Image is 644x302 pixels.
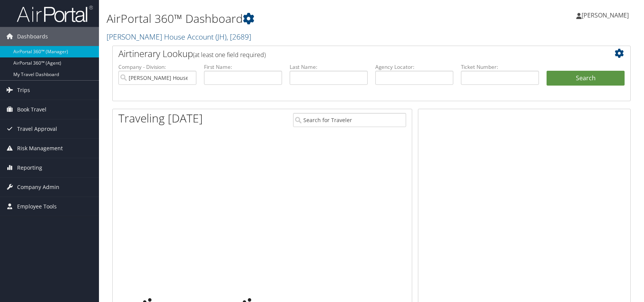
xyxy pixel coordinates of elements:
[576,4,636,27] a: [PERSON_NAME]
[17,139,63,158] span: Risk Management
[118,63,196,71] label: Company - Division:
[17,119,57,138] span: Travel Approval
[193,51,266,59] span: (at least one field required)
[17,100,46,119] span: Book Travel
[118,47,582,60] h2: Airtinerary Lookup
[461,63,539,71] label: Ticket Number:
[375,63,453,71] label: Agency Locator:
[17,5,93,23] img: airportal-logo.png
[582,11,629,19] span: [PERSON_NAME]
[107,32,251,42] a: [PERSON_NAME] House Account
[547,71,625,86] button: Search
[118,110,203,126] h1: Traveling [DATE]
[107,11,460,27] h1: AirPortal 360™ Dashboard
[17,197,57,216] span: Employee Tools
[17,81,30,100] span: Trips
[17,178,59,197] span: Company Admin
[290,63,368,71] label: Last Name:
[17,158,42,177] span: Reporting
[215,32,226,42] span: ( JH )
[17,27,48,46] span: Dashboards
[226,32,251,42] span: , [ 2689 ]
[293,113,406,127] input: Search for Traveler
[204,63,282,71] label: First Name:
